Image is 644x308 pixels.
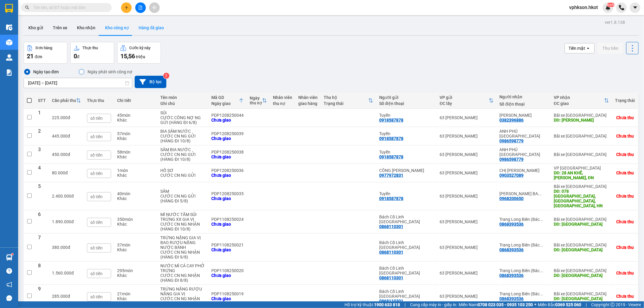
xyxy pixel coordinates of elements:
[500,273,524,278] div: 0868393536
[616,115,634,120] div: Chưa thu
[70,42,114,64] button: Thực thu0đ
[35,54,42,59] span: đơn
[630,2,640,13] button: caret-down
[87,132,111,141] input: số tiền
[36,46,52,50] div: Đơn hàng
[38,147,46,162] div: 3
[87,169,111,178] input: số tiền
[117,268,154,273] div: 295 món
[161,147,206,152] div: SÂM BIA NƯỚC
[410,301,457,308] span: Cung cấp máy in - giấy in:
[379,113,434,118] div: Tuyển
[211,191,244,196] div: PDP1208250035
[500,196,524,201] div: 0968200650
[48,21,72,35] button: Trên xe
[250,96,262,100] div: Ngày
[117,247,154,252] div: Khác
[120,52,135,60] span: 15,56
[211,243,244,247] div: PDP1108250021
[379,168,434,173] div: CÔNG TY LONG VÂN
[500,243,548,247] div: Trang Long Biên (Bách Cổ Linh)
[211,136,244,141] div: Chưa giao
[211,150,244,154] div: PDP1208250038
[6,254,12,261] img: warehouse-icon
[500,247,524,252] div: 0868393536
[440,194,493,198] div: 63 [PERSON_NAME]
[38,263,46,283] div: 8
[117,243,154,247] div: 37 món
[500,222,524,227] div: 0868393536
[163,73,169,79] sup: 2
[554,296,609,301] div: DĐ: Long Biên
[161,129,206,134] div: BIA SÂM NƯỚC
[161,110,206,115] div: SỦI
[74,52,77,60] span: 0
[71,194,74,198] span: đ
[379,95,434,100] div: Người gửi
[324,95,368,100] div: Thu hộ
[211,268,244,273] div: PDP1108250020
[211,95,239,100] div: Mã GD
[6,282,12,287] span: notification
[68,115,70,120] span: đ
[324,101,368,106] div: Trạng thái
[65,170,68,175] span: đ
[538,301,581,308] span: Miền Bắc
[24,42,67,64] button: Đơn hàng21đơn
[500,129,548,138] div: ANH PHÚ HÀ ĐÔNG
[344,301,400,308] span: Hỗ trợ kỹ thuật:
[379,214,434,224] div: Bách Cổ Linh Long Biên
[379,196,403,201] div: 0918587878
[598,43,623,54] button: Thu tiền
[117,98,154,103] div: Chi tiết
[31,68,59,75] div: Ngày tạo đơn
[379,154,403,159] div: 0918587878
[615,98,635,103] div: Trạng thái
[616,134,634,138] div: Chưa thu
[161,250,206,259] div: CƯỚC CN NG NHẬN (HÀNG ĐI 9/8)
[273,95,292,100] div: Nhân viên
[500,291,548,296] div: Trang Long Biên (Bách Cổ Linh)
[121,2,132,13] button: plus
[38,184,46,208] div: 5
[379,250,403,255] div: 0868110301
[554,273,609,278] div: DĐ: Long Biên
[117,168,154,173] div: 1 món
[500,217,548,222] div: Trang Long Biên (Bách Cổ Linh)
[85,68,132,75] div: Ngày phát sinh công nợ
[616,271,634,275] div: Chưa thu
[117,296,154,301] div: Khác
[500,296,524,301] div: 0868393536
[554,170,609,180] div: DĐ: 28 AN KHÊ, THANH KHÊ, ĐN
[500,138,524,143] div: 0986598779
[564,4,603,11] span: vphkson.hkot
[500,173,524,178] div: 0903527089
[6,24,12,30] img: warehouse-icon
[117,191,154,196] div: 40 món
[440,219,493,224] div: 63 [PERSON_NAME]
[554,134,609,138] div: Bãi xe [GEOGRAPHIC_DATA]
[374,302,400,307] strong: 1900 633 818
[379,275,403,280] div: 0868110301
[6,39,12,46] img: warehouse-icon
[554,101,604,106] div: ĐC giao
[211,273,244,278] div: Chưa giao
[52,271,81,275] div: 1.560.000
[211,247,244,252] div: Chưa giao
[135,76,166,88] button: Bộ lọc
[71,271,74,275] span: đ
[68,245,70,250] span: đ
[540,268,543,273] span: ...
[149,2,160,13] button: aim
[379,150,434,154] div: Tuyển
[161,173,206,178] div: CƯỚC CN NG GỬI
[379,289,434,299] div: Bách Cổ Linh Long Biên
[379,136,403,141] div: 0918587878
[161,168,206,173] div: HỒ SƠ
[100,21,134,35] button: Kho công nợ
[247,93,270,109] th: Toggle SortBy
[616,294,634,299] div: Chưa thu
[135,2,146,13] button: file-add
[610,303,615,307] span: copyright
[379,173,403,178] div: 0977972831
